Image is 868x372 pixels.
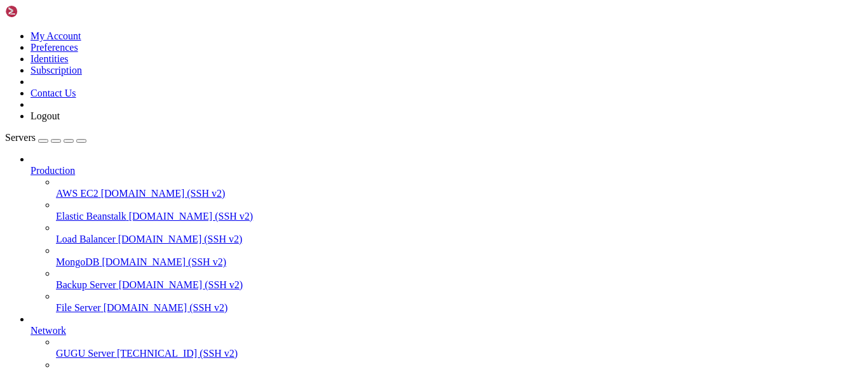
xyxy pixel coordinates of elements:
[31,325,863,336] a: Network
[56,279,116,290] span: Backup Server
[31,88,76,98] a: Contact Us
[102,256,226,267] span: [DOMAIN_NAME] (SSH v2)
[119,279,243,290] span: [DOMAIN_NAME] (SSH v2)
[56,245,863,268] li: MongoDB [DOMAIN_NAME] (SSH v2)
[56,256,99,267] span: MongoDB
[31,53,69,64] a: Identities
[5,5,78,18] img: Shellngn
[56,211,126,222] span: Elastic Beanstalk
[56,348,114,359] span: GUGU Server
[56,279,863,291] a: Backup Server [DOMAIN_NAME] (SSH v2)
[104,302,228,313] span: [DOMAIN_NAME] (SSH v2)
[56,302,101,313] span: File Server
[56,268,863,291] li: Backup Server [DOMAIN_NAME] (SSH v2)
[56,188,863,199] a: AWS EC2 [DOMAIN_NAME] (SSH v2)
[31,165,75,176] span: Production
[5,132,36,143] span: Servers
[129,211,254,222] span: [DOMAIN_NAME] (SSH v2)
[31,325,66,336] span: Network
[56,188,98,199] span: AWS EC2
[5,132,86,143] a: Servers
[31,30,81,41] a: My Account
[56,211,863,222] a: Elastic Beanstalk [DOMAIN_NAME] (SSH v2)
[56,291,863,314] li: File Server [DOMAIN_NAME] (SSH v2)
[56,234,863,245] a: Load Balancer [DOMAIN_NAME] (SSH v2)
[56,256,863,268] a: MongoDB [DOMAIN_NAME] (SSH v2)
[56,222,863,245] li: Load Balancer [DOMAIN_NAME] (SSH v2)
[56,199,863,222] li: Elastic Beanstalk [DOMAIN_NAME] (SSH v2)
[31,110,60,121] a: Logout
[56,176,863,199] li: AWS EC2 [DOMAIN_NAME] (SSH v2)
[56,336,863,359] li: GUGU Server [TECHNICAL_ID] (SSH v2)
[56,302,863,314] a: File Server [DOMAIN_NAME] (SSH v2)
[31,65,82,76] a: Subscription
[118,234,243,244] span: [DOMAIN_NAME] (SSH v2)
[56,348,863,359] a: GUGU Server [TECHNICAL_ID] (SSH v2)
[31,42,78,53] a: Preferences
[101,188,226,199] span: [DOMAIN_NAME] (SSH v2)
[117,348,238,359] span: [TECHNICAL_ID] (SSH v2)
[56,234,116,244] span: Load Balancer
[31,154,863,314] li: Production
[31,165,863,176] a: Production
